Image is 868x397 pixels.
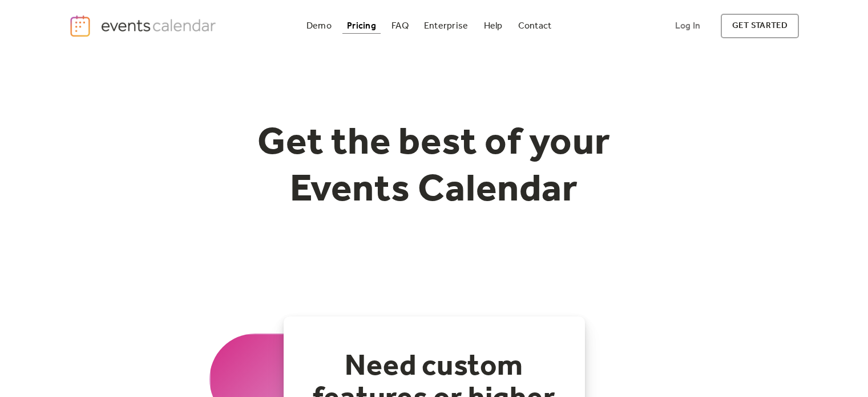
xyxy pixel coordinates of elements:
div: Pricing [347,23,376,29]
div: Contact [518,23,552,29]
div: Demo [306,23,332,29]
div: Help [484,23,503,29]
div: FAQ [391,23,409,29]
a: Contact [514,18,556,34]
a: Demo [302,18,336,34]
a: FAQ [387,18,413,34]
div: Enterprise [424,23,468,29]
a: Pricing [342,18,381,34]
a: Log In [664,14,712,38]
a: Enterprise [419,18,473,34]
a: get started [721,14,799,38]
a: Help [479,18,507,34]
h1: Get the best of your Events Calendar [215,121,653,214]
